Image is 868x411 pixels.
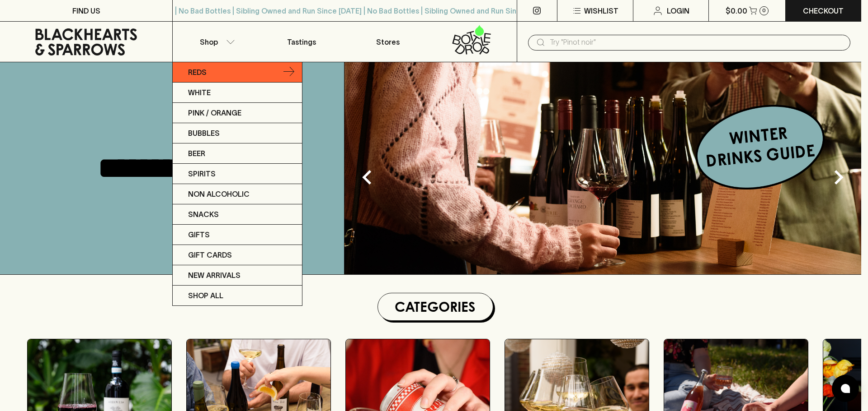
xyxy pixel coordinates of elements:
a: Reds [173,62,302,83]
p: New Arrivals [188,270,241,281]
p: Gift Cards [188,249,232,260]
a: SHOP ALL [173,286,302,305]
p: Beer [188,148,205,159]
p: Gifts [188,229,210,240]
p: Snacks [188,209,219,220]
a: Non Alcoholic [173,184,302,204]
p: Non Alcoholic [188,189,250,199]
p: Spirits [188,168,216,179]
p: Pink / Orange [188,107,241,118]
p: SHOP ALL [188,290,223,301]
a: Beer [173,143,302,164]
a: Bubbles [173,123,302,143]
img: bubble-icon [841,384,850,393]
p: Reds [188,67,207,78]
a: Gift Cards [173,245,302,265]
a: New Arrivals [173,265,302,286]
a: Snacks [173,204,302,225]
a: Spirits [173,164,302,184]
a: Gifts [173,225,302,245]
p: White [188,87,211,98]
a: Pink / Orange [173,103,302,123]
p: Bubbles [188,128,220,139]
a: White [173,83,302,103]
